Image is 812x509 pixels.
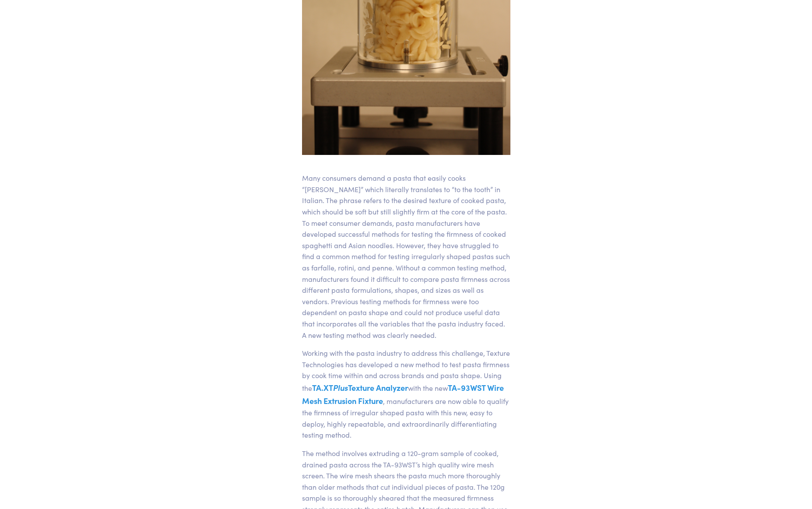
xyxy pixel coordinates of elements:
p: Working with the pasta industry to address this challenge, Texture Technologies has developed a n... [302,348,510,441]
em: Plus [333,382,348,393]
p: Many consumers demand a pasta that easily cooks “[PERSON_NAME]” which literally translates to “to... [302,172,510,341]
a: TA-93WST Wire Mesh Extrusion Fixture [302,382,504,406]
a: TA.XTPlusTexture Analyzer [312,382,408,393]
